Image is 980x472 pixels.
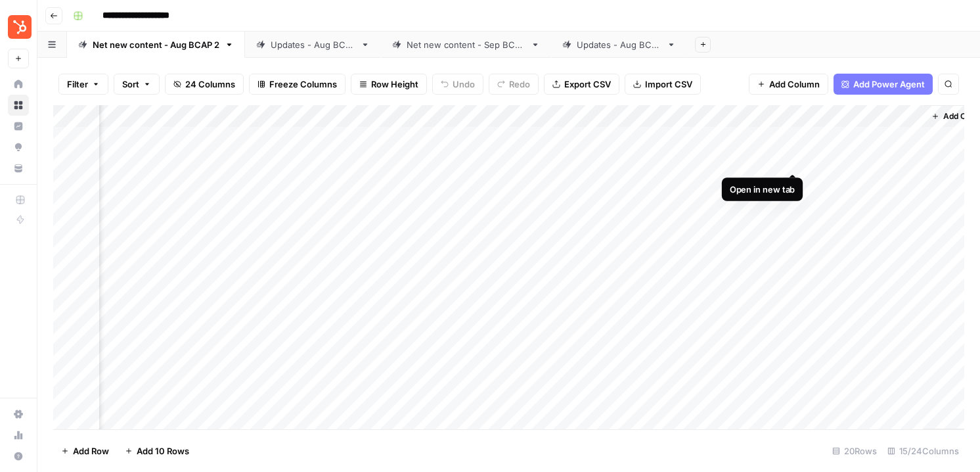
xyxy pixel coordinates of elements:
[730,183,795,196] div: Open in new tab
[249,74,345,95] button: Freeze Columns
[8,425,29,446] a: Usage
[245,32,381,58] a: Updates - Aug BCAP
[8,11,29,43] button: Workspace: Blog Content Action Plan
[544,74,619,95] button: Export CSV
[749,74,828,95] button: Add Column
[625,74,701,95] button: Import CSV
[407,38,525,51] div: Net new content - Sep BCAP
[271,38,355,51] div: Updates - Aug BCAP
[8,95,29,116] a: Browse
[67,78,88,91] span: Filter
[827,440,882,461] div: 20 Rows
[489,74,539,95] button: Redo
[882,440,964,461] div: 15/24 Columns
[93,38,219,51] div: Net new content - Aug BCAP 2
[453,78,475,91] span: Undo
[122,78,139,91] span: Sort
[185,78,235,91] span: 24 Columns
[564,78,611,91] span: Export CSV
[8,137,29,158] a: Opportunities
[432,74,483,95] button: Undo
[58,74,108,95] button: Filter
[645,78,692,91] span: Import CSV
[351,74,427,95] button: Row Height
[8,15,32,39] img: Blog Content Action Plan Logo
[117,440,197,461] button: Add 10 Rows
[137,444,189,458] span: Add 10 Rows
[73,444,109,458] span: Add Row
[114,74,160,95] button: Sort
[371,78,418,91] span: Row Height
[834,74,933,95] button: Add Power Agent
[551,32,687,58] a: Updates - Aug BCAP
[8,74,29,95] a: Home
[577,38,661,51] div: Updates - Aug BCAP
[8,446,29,467] button: Help + Support
[165,74,244,95] button: 24 Columns
[769,78,820,91] span: Add Column
[53,440,117,461] button: Add Row
[381,32,551,58] a: Net new content - Sep BCAP
[853,78,925,91] span: Add Power Agent
[509,78,530,91] span: Redo
[67,32,245,58] a: Net new content - Aug BCAP 2
[8,116,29,137] a: Insights
[269,78,337,91] span: Freeze Columns
[8,404,29,425] a: Settings
[8,158,29,179] a: Your Data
